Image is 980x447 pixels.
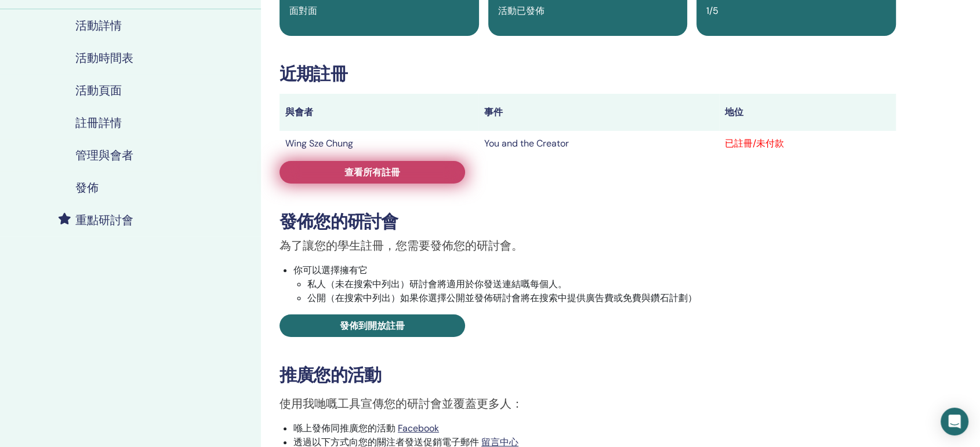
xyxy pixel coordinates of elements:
[75,83,122,97] h4: 活動頁面
[725,137,890,151] div: 已註冊/未付款
[498,5,545,17] span: 活動已發佈
[280,94,478,131] th: 與會者
[289,5,317,17] span: 面對面
[293,263,896,305] li: 你可以選擇擁有它
[293,422,896,435] li: 喺上發佈同推廣您的活動
[478,94,719,131] th: 事件
[344,166,400,178] span: 查看所有註冊
[75,213,133,227] h4: 重點研討會
[280,314,465,337] a: 發佈到開放註冊
[75,51,133,65] h4: 活動時間表
[75,116,122,130] h4: 註冊詳情
[75,19,122,32] h4: 活動詳情
[280,237,896,254] p: 為了讓您的學生註冊，您需要發佈您的研討會。
[280,64,896,85] h3: 近期註冊
[280,365,896,386] h3: 推廣您的活動
[75,148,133,162] h4: 管理與會者
[307,291,896,305] li: 公開（在搜索中列出）如果你選擇公開並發佈研討會將在搜索中提供廣告費或免費與鑽石計劃）
[280,211,896,232] h3: 發佈您的研討會
[280,395,896,412] p: 使用我哋嘅工具宣傳您的研討會並覆蓋更多人：
[706,5,718,17] span: 1/5
[340,320,405,332] span: 發佈到開放註冊
[719,94,896,131] th: 地位
[478,131,719,156] td: You and the Creator
[280,131,478,156] td: Wing Sze Chung
[75,181,99,195] h4: 發佈
[941,408,968,435] div: Open Intercom Messenger
[280,161,465,184] a: 查看所有註冊
[398,422,439,434] a: Facebook
[307,277,896,291] li: 私人（未在搜索中列出）研討會將適用於你發送連結嘅每個人。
